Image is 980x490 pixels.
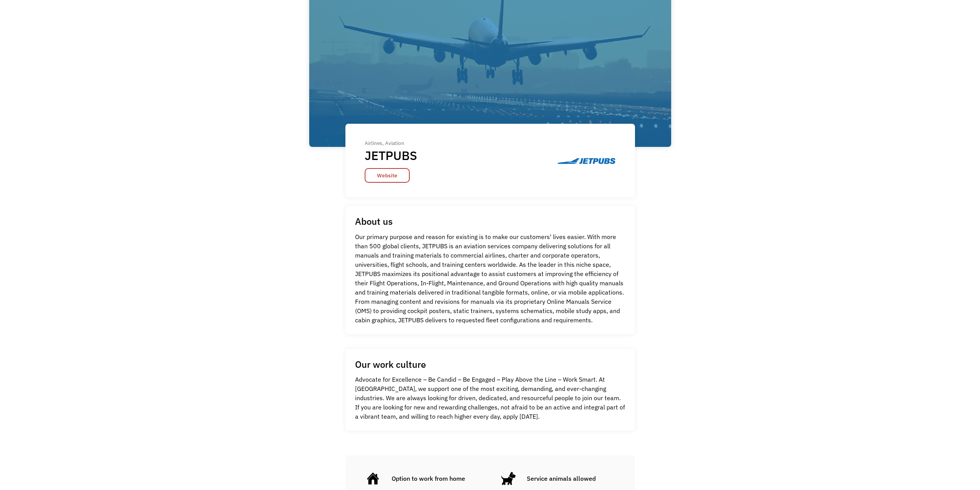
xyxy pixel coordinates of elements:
[392,474,465,483] div: Option to work from home
[365,168,410,183] a: Website
[355,232,625,325] p: Our primary purpose and reason for existing is to make our customers' lives easier. With more tha...
[527,474,596,483] div: Service animals allowed
[355,359,426,370] h1: Our work culture
[355,216,393,227] h1: About us
[365,148,417,163] h1: JETPUBS
[365,138,427,148] div: Airlines, Aviation
[355,375,625,421] p: Advocate for Excellence – Be Candid – Be Engaged – Play Above the Line – Work Smart. At [GEOGRAPH...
